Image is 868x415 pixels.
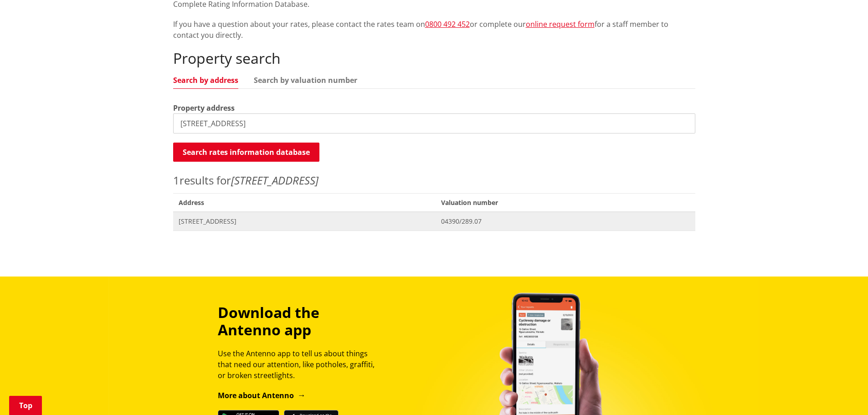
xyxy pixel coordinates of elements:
input: e.g. Duke Street NGARUAWAHIA [173,113,695,133]
a: Top [9,396,42,415]
label: Property address [173,102,235,113]
span: Valuation number [436,193,695,212]
span: 1 [173,173,180,188]
a: 0800 492 452 [425,19,470,29]
a: [STREET_ADDRESS] 04390/289.07 [173,212,695,231]
em: [STREET_ADDRESS] [231,173,318,188]
p: results for [173,172,695,189]
a: Search by valuation number [254,77,357,84]
h2: Property search [173,50,695,67]
span: 04390/289.07 [441,217,689,226]
a: Search by address [173,77,238,84]
span: [STREET_ADDRESS] [179,217,431,226]
p: Use the Antenno app to tell us about things that need our attention, like potholes, graffiti, or ... [218,348,383,381]
a: online request form [526,19,595,29]
iframe: Messenger Launcher [826,377,859,410]
a: More about Antenno [218,390,306,400]
button: Search rates information database [173,143,319,162]
span: Address [173,193,436,212]
h3: Download the Antenno app [218,304,383,339]
p: If you have a question about your rates, please contact the rates team on or complete our for a s... [173,19,695,41]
